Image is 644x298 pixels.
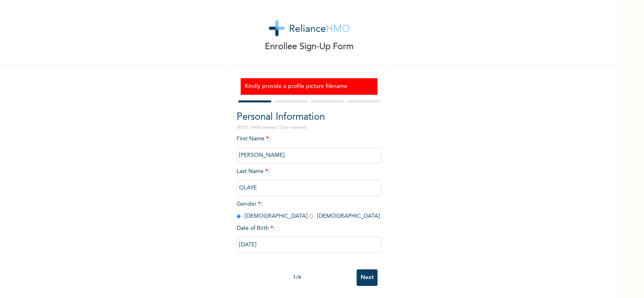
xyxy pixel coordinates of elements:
[237,224,275,233] span: Date of Birth :
[265,40,354,54] p: Enrollee Sign-Up Form
[237,169,382,191] span: Last Name :
[237,201,380,219] span: Gender : [DEMOGRAPHIC_DATA] [DEMOGRAPHIC_DATA]
[237,180,382,196] input: Enter your last name
[245,82,374,91] h3: Kindly provide a profile picture filename
[269,20,350,36] img: logo
[237,136,382,158] span: First Name :
[237,110,382,125] h2: Personal Information
[237,147,382,163] input: Enter your first name
[237,237,382,253] input: DD-MM-YYYY
[237,273,357,282] div: 1 / 4
[357,269,378,286] input: Next
[237,125,382,131] p: NOTE: Fields marked (*) are required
